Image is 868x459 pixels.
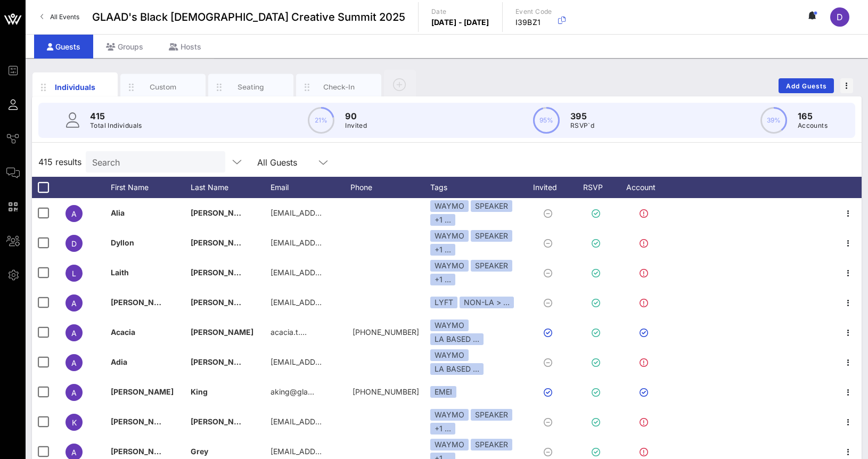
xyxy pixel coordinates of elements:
span: [PERSON_NAME] [191,327,253,337]
p: Accounts [798,120,828,131]
div: All Guests [251,151,336,173]
div: Tags [430,177,521,198]
div: +1 ... [430,244,455,256]
div: Phone [350,177,430,198]
div: WAYMO [430,439,469,450]
span: [EMAIL_ADDRESS][DOMAIN_NAME] [271,208,399,217]
div: Guests [34,35,93,59]
div: WAYMO [430,409,469,421]
div: D [830,7,849,27]
p: Date [431,6,489,17]
p: I39BZ1 [515,17,552,28]
span: A [71,209,77,218]
div: SPEAKER [471,260,512,272]
span: [EMAIL_ADDRESS][DOMAIN_NAME] [271,238,399,247]
span: [EMAIL_ADDRESS][DOMAIN_NAME] [271,447,399,456]
span: D [71,239,77,248]
div: WAYMO [430,200,469,212]
div: SPEAKER [471,439,512,450]
div: Email [271,177,350,198]
span: 415 results [38,155,81,168]
div: First Name [111,177,191,198]
p: 165 [798,110,828,122]
p: 415 [90,110,142,122]
span: D [837,12,843,22]
span: [PERSON_NAME] [111,447,174,456]
div: Individuals [52,81,99,93]
div: NON-LA > … [460,297,514,308]
div: LA BASED … [430,333,484,345]
span: King [191,387,208,396]
span: [EMAIL_ADDRESS][DOMAIN_NAME] [271,417,399,426]
span: +12025100251 [353,387,419,396]
span: Alia [111,208,125,217]
span: [PERSON_NAME] [111,387,174,396]
a: All Events [34,9,86,26]
span: Grey [191,447,208,456]
p: [DATE] - [DATE] [431,17,489,28]
span: A [71,448,77,457]
span: Laith [111,268,129,277]
span: [PERSON_NAME] [191,208,253,217]
p: 395 [570,110,594,122]
p: Total Individuals [90,120,142,131]
div: Custom [140,82,187,92]
span: [EMAIL_ADDRESS][DOMAIN_NAME] [271,268,399,277]
div: WAYMO [430,319,469,331]
div: Last Name [191,177,271,198]
span: [PERSON_NAME] [191,298,253,307]
span: A [71,299,77,308]
span: +12016391615 [353,327,419,337]
span: [PERSON_NAME] [111,417,174,426]
div: Account [617,177,675,198]
span: GLAAD's Black [DEMOGRAPHIC_DATA] Creative Summit 2025 [92,9,405,25]
span: [PERSON_NAME] [111,298,174,307]
span: A [71,329,77,338]
span: Adia [111,357,127,366]
div: SPEAKER [471,200,512,212]
p: aking@gla… [271,377,314,407]
span: K [72,418,77,427]
button: Add Guests [779,78,834,93]
div: SPEAKER [471,409,512,421]
div: LA BASED … [430,363,484,375]
span: Acacia [111,327,135,337]
div: WAYMO [430,230,469,242]
span: [PERSON_NAME] [191,238,253,247]
span: A [71,388,77,397]
div: SPEAKER [471,230,512,242]
div: Hosts [156,35,214,59]
div: Check-In [315,82,363,92]
div: WAYMO [430,349,469,361]
div: EMEI [430,386,456,398]
span: [EMAIL_ADDRESS][DOMAIN_NAME] [271,357,399,366]
div: All Guests [257,158,297,167]
div: +1 ... [430,214,455,226]
span: All Events [50,13,79,21]
p: acacia.t.… [271,317,307,347]
span: A [71,358,77,367]
div: LYFT [430,297,457,308]
div: Invited [521,177,579,198]
p: 90 [345,110,367,122]
span: [PERSON_NAME] [191,268,253,277]
div: RSVP [579,177,617,198]
span: Dyllon [111,238,134,247]
span: Add Guests [785,82,828,90]
div: WAYMO [430,260,469,272]
div: +1 ... [430,274,455,285]
div: Seating [227,82,275,92]
p: Event Code [515,6,552,17]
p: Invited [345,120,367,131]
div: Groups [93,35,156,59]
span: [PERSON_NAME] [191,357,253,366]
span: [PERSON_NAME] [191,417,253,426]
div: +1 ... [430,423,455,435]
p: RSVP`d [570,120,594,131]
span: L [72,269,76,278]
span: [EMAIL_ADDRESS][DOMAIN_NAME] [271,298,399,307]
